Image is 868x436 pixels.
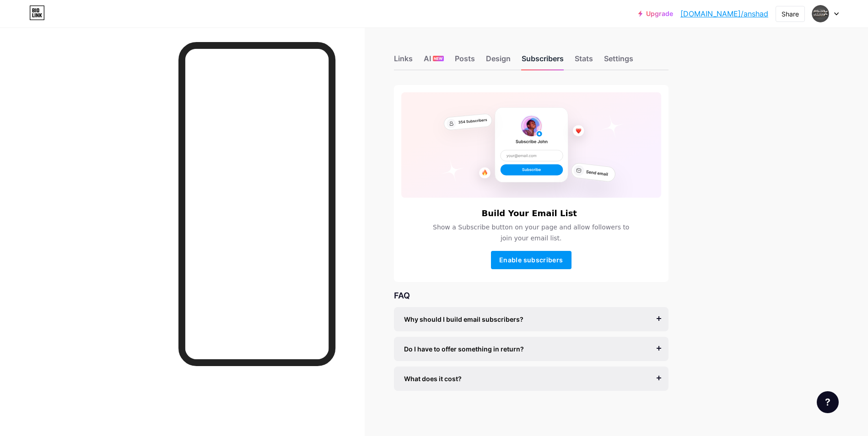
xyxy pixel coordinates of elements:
[680,8,768,19] a: [DOMAIN_NAME]/anshad
[486,53,511,69] div: Design
[394,53,413,69] div: Links
[394,289,669,302] div: FAQ
[404,344,524,354] span: Do I have to offer something in return?
[782,9,799,19] div: Share
[404,314,523,324] span: Why should I build email subscribers?
[522,53,564,69] div: Subscribers
[499,256,563,264] span: Enable subscribers
[424,53,444,69] div: AI
[604,53,633,69] div: Settings
[575,53,593,69] div: Stats
[638,10,673,17] a: Upgrade
[434,56,442,61] span: NEW
[455,53,475,69] div: Posts
[404,374,462,383] span: What does it cost?
[812,5,829,22] img: anshad
[491,251,571,269] button: Enable subscribers
[481,209,577,218] h6: Build Your Email List
[427,222,635,244] span: Show a Subscribe button on your page and allow followers to join your email list.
